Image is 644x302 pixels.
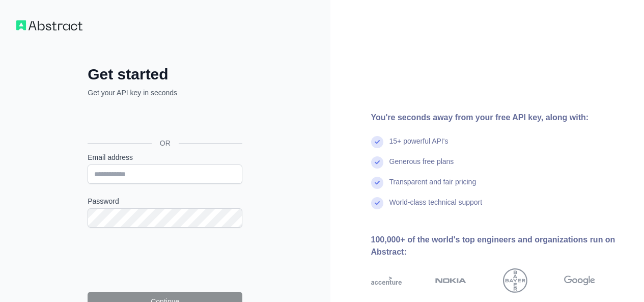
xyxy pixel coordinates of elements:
[88,65,242,84] h2: Get started
[371,268,402,293] img: accenture
[152,138,179,148] span: OR
[503,268,527,293] img: bayer
[389,197,483,217] div: World-class technical support
[389,156,454,177] div: Generous free plans
[371,197,383,209] img: check mark
[371,234,628,258] div: 100,000+ of the world's top engineers and organizations run on Abstract:
[16,20,82,31] img: Workflow
[371,136,383,148] img: check mark
[371,177,383,189] img: check mark
[88,196,242,206] label: Password
[88,152,242,162] label: Email address
[82,109,245,131] iframe: Sign in with Google Button
[88,240,242,280] iframe: reCAPTCHA
[371,112,628,124] div: You're seconds away from your free API key, along with:
[435,268,466,293] img: nokia
[371,156,383,169] img: check mark
[389,136,449,156] div: 15+ powerful API's
[88,88,242,98] p: Get your API key in seconds
[389,177,477,197] div: Transparent and fair pricing
[564,268,595,293] img: google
